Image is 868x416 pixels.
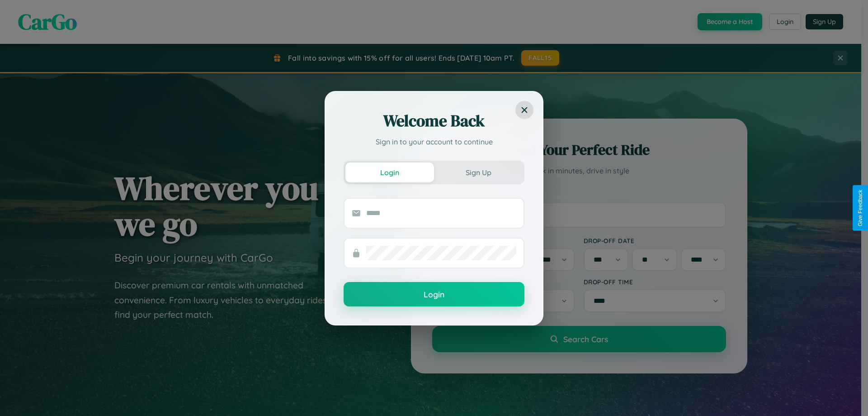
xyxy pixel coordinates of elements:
p: Sign in to your account to continue [344,136,524,147]
button: Login [344,282,524,306]
div: Give Feedback [857,190,863,226]
h2: Welcome Back [344,110,524,132]
button: Login [345,163,434,182]
button: Sign Up [434,163,523,182]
